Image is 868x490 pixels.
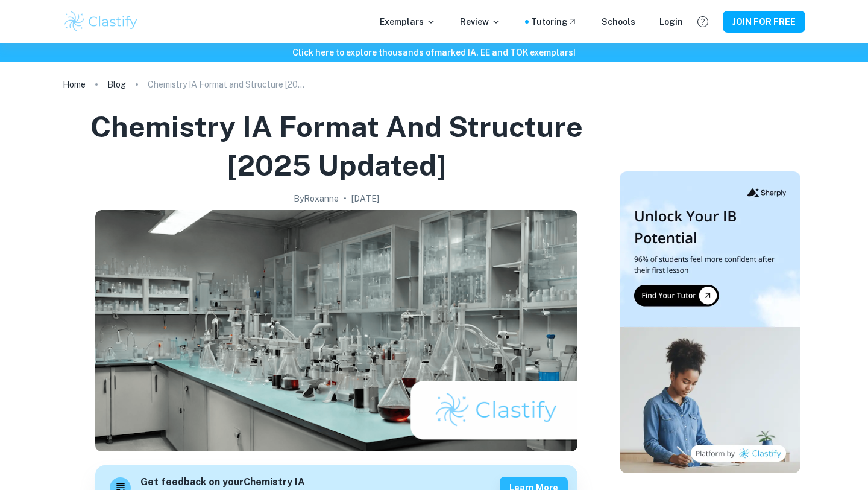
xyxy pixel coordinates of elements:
img: Thumbnail [620,171,800,473]
h6: Click here to explore thousands of marked IA, EE and TOK exemplars ! [2,46,866,59]
img: Clastify logo [63,10,139,34]
button: JOIN FOR FREE [723,11,805,33]
a: Blog [107,76,126,93]
a: Home [63,76,86,93]
p: Chemistry IA Format and Structure [2025 updated] [148,78,304,91]
a: Tutoring [531,15,577,28]
a: Login [659,15,683,28]
button: Help and Feedback [693,11,713,32]
h2: By Roxanne [294,192,339,205]
h1: Chemistry IA Format and Structure [2025 updated] [68,107,605,185]
p: • [344,192,347,205]
p: Review [460,15,501,28]
h2: [DATE] [351,192,379,205]
img: Chemistry IA Format and Structure [2025 updated] cover image [95,210,577,451]
h6: Get feedback on your Chemistry IA [140,475,305,490]
a: Schools [602,15,635,28]
p: Exemplars [380,15,436,28]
